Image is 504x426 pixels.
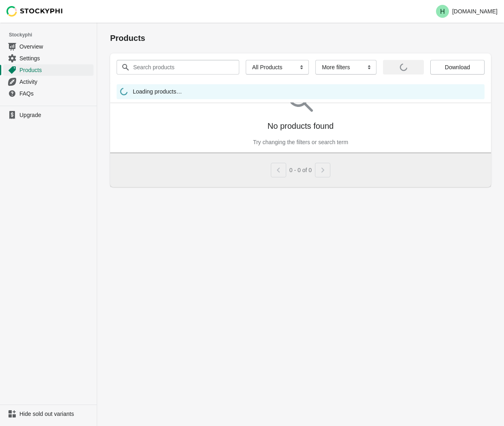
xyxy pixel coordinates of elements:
[133,87,182,98] span: Loading products…
[19,78,92,86] span: Activity
[19,43,92,51] span: Overview
[3,109,94,121] a: Upgrade
[430,60,485,75] button: Download
[19,410,92,418] span: Hide sold out variants
[3,408,94,420] a: Hide sold out variants
[9,31,97,39] span: Stockyphi
[289,167,312,173] span: 0 - 0 of 0
[6,6,63,17] img: Stockyphi
[3,52,94,64] a: Settings
[3,40,94,52] a: Overview
[3,87,94,99] a: FAQs
[3,64,94,76] a: Products
[433,3,501,19] button: Avatar with initials H[DOMAIN_NAME]
[440,8,445,15] text: H
[271,160,330,177] nav: Pagination
[133,60,225,75] input: Search products
[19,54,92,62] span: Settings
[253,138,348,146] p: Try changing the filters or search term
[445,64,470,70] span: Download
[19,111,92,119] span: Upgrade
[3,76,94,87] a: Activity
[19,89,92,98] span: FAQs
[268,120,334,132] p: No products found
[436,5,449,18] span: Avatar with initials H
[452,8,498,15] p: [DOMAIN_NAME]
[19,66,92,74] span: Products
[110,32,491,44] h1: Products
